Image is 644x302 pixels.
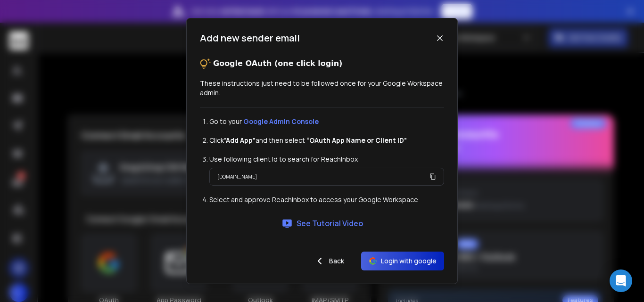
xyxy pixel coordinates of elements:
p: These instructions just need to be followed once for your Google Workspace admin. [200,79,444,98]
img: tips [200,58,211,69]
a: See Tutorial Video [281,218,363,229]
li: Go to your [209,117,444,126]
div: Open Intercom Messenger [610,269,632,292]
strong: ”Add App” [224,136,256,145]
strong: “OAuth App Name or Client ID” [306,136,407,145]
li: Use following client Id to search for ReachInbox: [209,155,444,164]
p: [DOMAIN_NAME] [217,172,257,181]
p: Google OAuth (one click login) [213,58,342,69]
li: Select and approve ReachInbox to access your Google Workspace [209,195,444,204]
li: Click and then select [209,136,444,145]
button: Login with google [361,252,444,270]
a: Google Admin Console [243,117,319,126]
h1: Add new sender email [200,32,300,45]
button: Back [306,252,352,270]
